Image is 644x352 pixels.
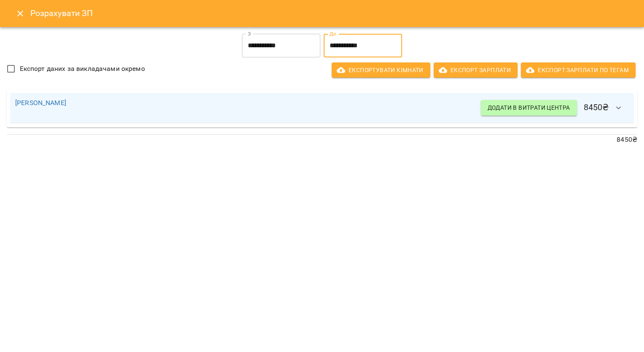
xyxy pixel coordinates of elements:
h6: Розрахувати ЗП [30,7,634,20]
span: Експортувати кімнати [338,65,424,75]
a: [PERSON_NAME] [15,99,66,107]
button: Close [10,3,30,24]
button: Експорт Зарплати [434,62,518,78]
button: Експорт Зарплати по тегам [521,62,636,78]
h6: 8450 ₴ [481,98,629,118]
span: Експорт Зарплати [440,65,511,75]
span: Додати в витрати центра [488,103,570,113]
p: 8450 ₴ [7,135,637,145]
span: Експорт даних за викладачами окремо [20,64,145,74]
button: Додати в витрати центра [481,100,577,115]
button: Експортувати кімнати [332,62,430,78]
span: Експорт Зарплати по тегам [528,65,629,75]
